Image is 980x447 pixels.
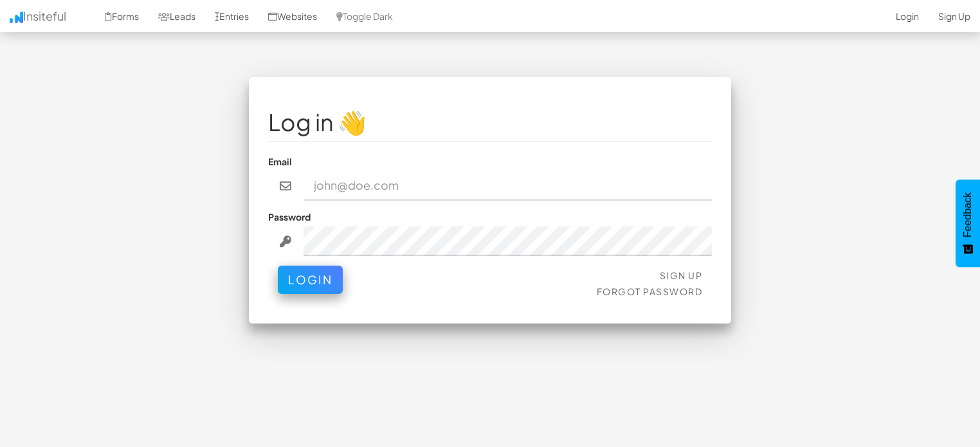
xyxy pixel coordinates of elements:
label: Password [268,210,311,223]
img: icon.png [10,12,23,23]
h1: Log in 👋 [268,109,712,135]
label: Email [268,155,292,168]
span: Feedback [962,192,974,237]
input: john@doe.com [304,171,712,201]
button: Login [278,266,343,294]
button: Feedback - Show survey [956,179,980,267]
a: Forgot Password [597,286,703,297]
a: Sign Up [660,269,703,281]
